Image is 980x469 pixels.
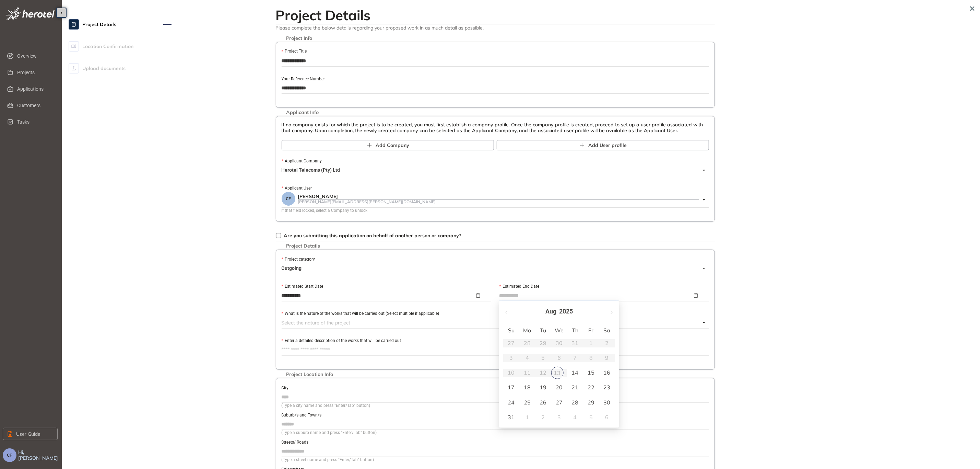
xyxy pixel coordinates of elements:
[583,395,599,410] td: 2025-08-29
[583,410,599,425] td: 2025-09-05
[282,185,312,192] label: Applicant User
[571,398,579,407] div: 28
[282,310,439,317] label: What is the nature of the works that will be carried out (Select multiple if applicable)
[587,398,595,407] div: 29
[588,141,627,149] span: Add User profile
[587,413,595,421] div: 5
[603,368,611,377] div: 16
[282,263,705,274] span: Outgoing
[17,66,52,79] span: Projects
[567,365,583,380] td: 2025-08-14
[571,383,579,391] div: 21
[298,199,699,204] div: [PERSON_NAME][EMAIL_ADDRESS][PERSON_NAME][DOMAIN_NAME]
[376,141,409,149] span: Add Company
[282,76,325,82] label: Your Reference Number
[284,232,462,239] span: Are you submitting this application on behalf of another person or company?
[551,325,567,336] th: We
[282,122,709,134] div: If no company exists for which the project is to be created, you must first establish a company p...
[603,383,611,391] div: 23
[282,385,289,391] label: City
[587,368,595,377] div: 15
[519,395,535,410] td: 2025-08-25
[507,383,515,391] div: 17
[587,383,595,391] div: 22
[599,380,615,395] td: 2025-08-23
[282,392,709,402] input: City
[599,410,615,425] td: 2025-09-06
[286,196,291,201] span: CF
[567,380,583,395] td: 2025-08-21
[82,39,133,53] span: Location Confirmation
[535,380,551,395] td: 2025-08-19
[497,140,709,150] button: Add User profile
[507,413,515,421] div: 31
[603,398,611,407] div: 30
[519,410,535,425] td: 2025-09-01
[282,158,322,164] label: Applicant Company
[535,395,551,410] td: 2025-08-26
[523,398,531,407] div: 25
[298,194,699,199] div: [PERSON_NAME]
[17,99,52,112] span: Customers
[583,325,599,336] th: Fr
[276,7,715,23] h2: Project Details
[523,383,531,391] div: 18
[599,325,615,336] th: Sa
[283,35,316,41] span: Project Info
[18,449,59,461] span: Hi, [PERSON_NAME]
[551,380,567,395] td: 2025-08-20
[507,398,515,407] div: 24
[282,283,323,290] label: Estimated Start Date
[599,395,615,410] td: 2025-08-30
[276,24,715,31] span: Please complete the below details regarding your proposed work in as much detail as possible.
[503,325,519,336] th: Su
[282,402,709,409] div: (Type a city name and press "Enter/Tab" button)
[7,453,12,458] span: CF
[571,413,579,421] div: 4
[282,292,475,299] input: Estimated Start Date
[82,61,126,75] span: Upload documents
[519,380,535,395] td: 2025-08-18
[282,457,709,463] div: (Type a street name and press "Enter/Tab" button)
[282,207,709,214] div: If that field locked, select a Company to unlock
[499,283,539,290] label: Estimated End Date
[523,413,531,421] div: 1
[3,448,16,462] button: CF
[539,398,547,407] div: 26
[599,365,615,380] td: 2025-08-16
[503,395,519,410] td: 2025-08-24
[519,325,535,336] th: Mo
[551,395,567,410] td: 2025-08-27
[282,338,401,344] label: Enter a detailed description of the works that will be carried out
[282,56,709,66] input: Project Title
[16,430,40,438] span: User Guide
[535,325,551,336] th: Tu
[17,49,52,63] span: Overview
[499,292,693,299] input: Estimated End Date
[503,410,519,425] td: 2025-08-31
[567,410,583,425] td: 2025-09-04
[282,419,709,429] input: Suburb/s and Town/s
[539,413,547,421] div: 2
[82,18,116,31] span: Project Details
[535,410,551,425] td: 2025-09-02
[17,115,52,129] span: Tasks
[283,110,322,115] span: Applicant Info
[555,398,563,407] div: 27
[282,412,322,419] label: Suburb/s and Town/s
[282,48,307,55] label: Project Title
[282,344,709,355] textarea: Enter a detailed description of the works that will be carried out
[567,325,583,336] th: Th
[282,256,315,263] label: Project category
[5,7,55,20] img: logo
[17,82,52,96] span: Applications
[282,430,709,436] div: (Type a suburb name and press "Enter/Tab" button)
[551,410,567,425] td: 2025-09-03
[555,413,563,421] div: 3
[539,383,547,391] div: 19
[282,165,705,176] span: Herotel Telecoms (Pty) Ltd
[283,371,337,377] span: Project Location Info
[282,83,709,93] input: Your Reference Number
[282,140,494,150] button: Add Company
[503,380,519,395] td: 2025-08-17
